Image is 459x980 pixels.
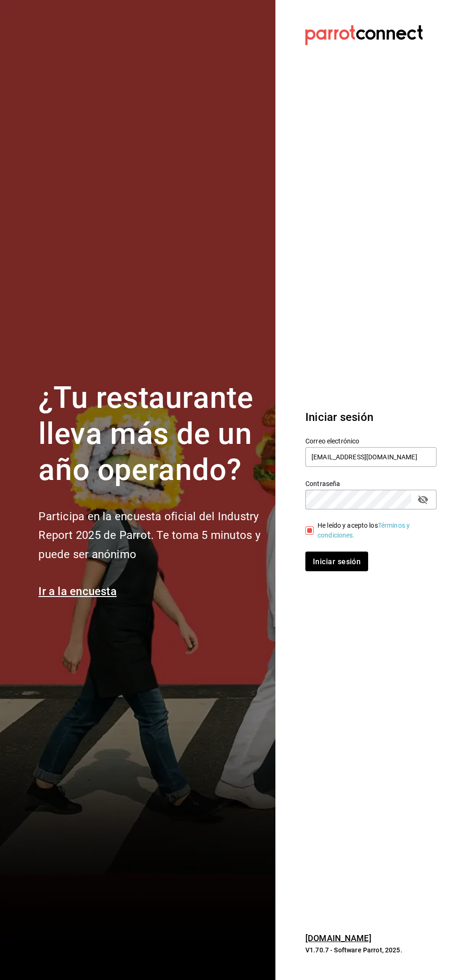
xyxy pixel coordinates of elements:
a: Ir a la encuesta [38,585,117,598]
font: He leído y acepto los [318,522,378,529]
button: Iniciar sesión [305,552,368,571]
a: [DOMAIN_NAME] [305,933,371,943]
font: Participa en la encuesta oficial del Industry Report 2025 de Parrot. Te toma 5 minutos y puede se... [38,510,260,561]
font: Iniciar sesión [305,411,373,424]
font: ¿Tu restaurante lleva más de un año operando? [38,380,253,487]
font: Contraseña [305,480,340,487]
font: Iniciar sesión [313,557,361,566]
button: campo de contraseña [415,492,431,508]
input: Ingresa tu correo electrónico [305,447,437,467]
font: Correo electrónico [305,437,359,445]
font: V1.70.7 - Software Parrot, 2025. [305,946,402,954]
